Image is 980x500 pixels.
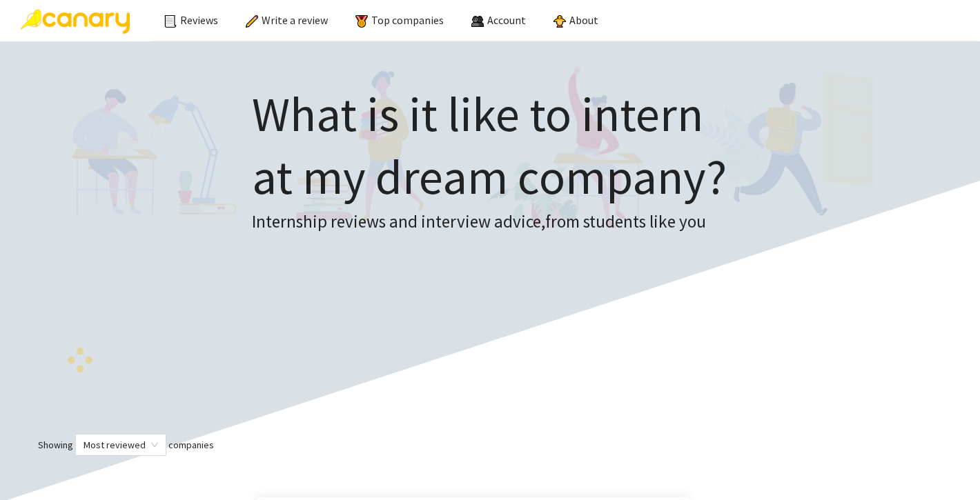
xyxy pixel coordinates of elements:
[355,13,444,27] a: Top companies
[246,13,328,27] a: Write a review
[252,146,727,207] span: at my dream company?
[487,13,526,27] span: Account
[164,13,218,27] a: Reviews
[84,434,158,455] span: Most reviewed
[252,208,727,236] h3: Internship reviews and interview advice, from students like you
[471,15,484,28] img: people.png
[14,434,966,456] div: Showing companies
[553,13,598,27] a: About
[252,83,727,208] h1: What is it like to intern
[21,10,130,34] img: Canary Logo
